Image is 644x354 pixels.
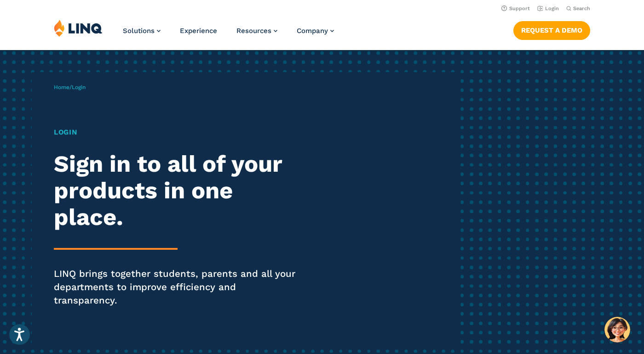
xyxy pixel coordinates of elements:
span: / [54,84,86,90]
a: Support [501,6,530,11]
h2: Sign in to all of your products in one place. [54,151,302,230]
a: Login [537,6,559,11]
span: Solutions [123,27,155,35]
span: Resources [236,27,271,35]
button: Open Search Bar [566,5,590,12]
span: Login [72,84,86,90]
a: Company [297,27,334,35]
button: Hello, have a question? Let’s chat. [604,317,630,343]
h1: Login [54,127,302,138]
img: LINQ | K‑12 Software [54,19,103,37]
a: Request a Demo [513,21,590,39]
p: LINQ brings together students, parents and all your departments to improve efficiency and transpa... [54,267,302,308]
nav: Button Navigation [513,19,590,39]
nav: Primary Navigation [123,19,334,50]
a: Experience [180,27,217,35]
a: Resources [236,27,277,35]
a: Home [54,84,69,90]
span: Search [573,6,590,11]
span: Company [297,27,328,35]
a: Solutions [123,27,161,35]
